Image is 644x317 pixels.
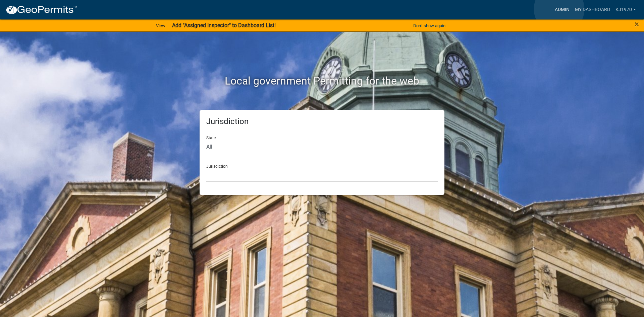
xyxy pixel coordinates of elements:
h5: Jurisdiction [206,117,438,126]
a: My Dashboard [572,3,613,16]
strong: Add "Assigned Inspector" to Dashboard List! [172,22,276,29]
button: Don't show again [411,20,448,31]
span: × [635,19,639,29]
a: View [153,20,168,31]
h2: Local government Permitting for the web [136,74,508,87]
a: Admin [552,3,572,16]
a: kj1970 [613,3,639,16]
button: Close [635,20,639,28]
